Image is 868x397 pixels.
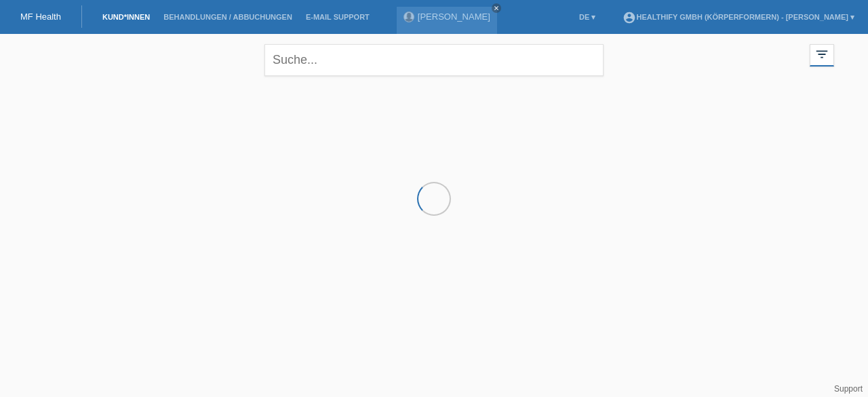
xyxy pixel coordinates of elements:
a: DE ▾ [572,13,602,21]
a: Support [834,384,863,394]
a: MF Health [20,12,61,22]
a: E-Mail Support [299,13,376,21]
i: close [493,5,500,12]
i: filter_list [814,47,829,62]
a: [PERSON_NAME] [418,12,490,22]
a: close [492,3,501,13]
a: Behandlungen / Abbuchungen [157,13,299,21]
a: Kund*innen [96,13,157,21]
i: account_circle [623,11,636,24]
input: Suche... [264,44,604,76]
a: account_circleHealthify GmbH (Körperformern) - [PERSON_NAME] ▾ [616,13,861,21]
